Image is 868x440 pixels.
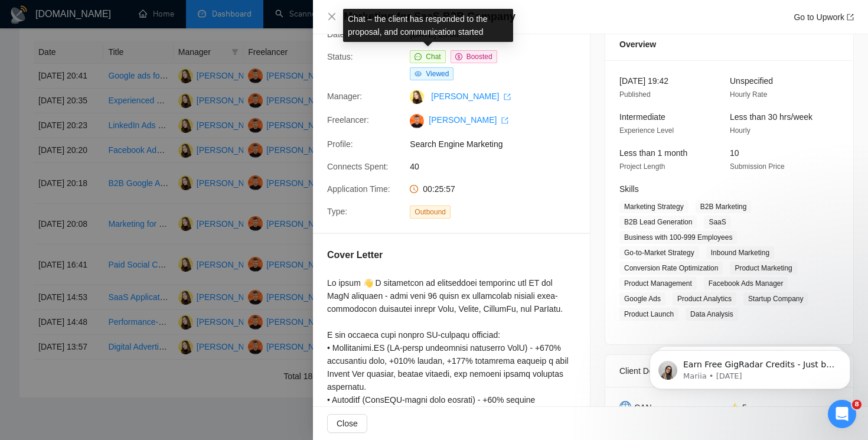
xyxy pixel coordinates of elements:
span: Status: [327,52,353,61]
span: Project Length [619,162,665,171]
span: Product Launch [619,308,678,321]
span: dollar [455,53,462,60]
span: B2B Marketing [696,200,752,213]
span: clock-circle [410,185,418,193]
a: [PERSON_NAME] export [429,115,508,125]
span: Manager: [327,92,362,101]
h5: Cover Letter [327,248,383,262]
span: Business with 100-999 Employees [619,231,737,244]
span: Published [619,90,651,99]
span: Product Analytics [673,292,736,305]
span: Product Marketing [730,262,797,275]
span: Go-to-Market Strategy [619,246,699,259]
span: Inbound Marketing [706,246,774,259]
span: Connects Spent: [327,162,389,171]
span: Skills [619,184,639,194]
span: Intermediate [619,112,665,122]
span: Profile: [327,139,353,149]
span: eye [415,70,422,77]
span: B2B Lead Generation [619,216,697,229]
span: 8 [852,400,862,409]
span: Application Time: [327,184,390,194]
span: Data Analysis [686,308,738,321]
span: Date: [327,30,347,39]
span: Hourly Rate [730,90,767,99]
span: Freelancer: [327,115,369,125]
span: Type: [327,207,347,216]
span: 00:25:57 [423,184,455,194]
a: [PERSON_NAME] export [431,92,511,101]
span: Less than 1 month [619,148,687,158]
img: 🌐 [619,401,631,414]
span: Marketing Strategy [619,200,688,213]
span: export [504,93,511,100]
span: Less than 30 hrs/week [730,112,812,122]
span: Search Engine Marketing [410,138,587,151]
span: close [327,12,337,21]
span: export [501,117,508,124]
iframe: Intercom notifications message [632,325,868,408]
span: Submission Price [730,162,785,171]
span: Overview [619,38,656,51]
span: Outbound [410,206,451,219]
span: 10 [730,148,739,158]
span: message [415,53,422,60]
span: Boosted [466,53,492,61]
span: Facebook Ads Manager [704,277,788,290]
img: c14xhZlC-tuZVDV19vT9PqPao_mWkLBFZtPhMWXnAzD5A78GLaVOfmL__cgNkALhSq [410,114,424,128]
span: Product Management [619,277,697,290]
span: Google Ads [619,292,665,305]
span: Chat [426,53,440,61]
a: Go to Upworkexport [794,12,854,22]
span: Startup Company [743,292,808,305]
span: export [847,14,854,21]
span: SaaS [704,216,730,229]
div: Chat – the client has responded to the proposal, and communication started [343,9,513,42]
span: Unspecified [730,76,773,86]
iframe: Intercom live chat [828,400,856,428]
span: 40 [410,160,587,173]
span: [DATE] 19:42 [619,76,668,86]
span: Close [337,417,358,430]
button: Close [327,12,337,22]
span: Hourly [730,126,750,135]
span: Experience Level [619,126,674,135]
div: Client Details [619,355,839,387]
span: Conversion Rate Optimization [619,262,723,275]
span: Viewed [426,70,449,78]
button: Close [327,414,367,433]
